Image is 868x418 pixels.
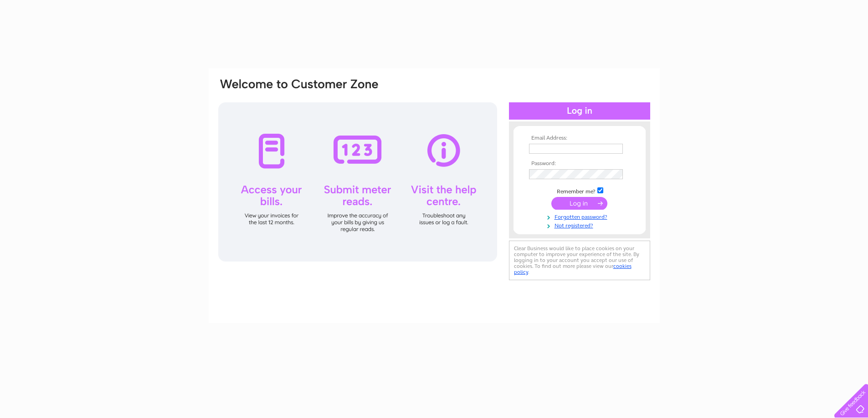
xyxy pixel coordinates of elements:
[509,241,650,280] div: Clear Business would like to place cookies on your computer to improve your experience of the sit...
[529,221,632,229] a: Not registered?
[551,197,607,210] input: Submit
[514,263,632,275] a: cookies policy
[527,186,632,195] td: Remember me?
[527,161,632,167] th: Password:
[529,212,632,221] a: Forgotten password?
[527,135,632,141] th: Email Address:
